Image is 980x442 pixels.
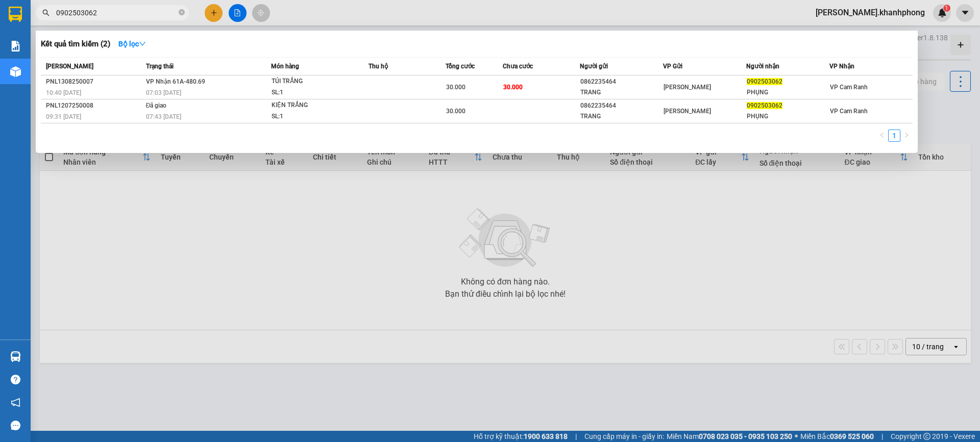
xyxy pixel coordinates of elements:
span: search [42,9,50,16]
span: close-circle [179,9,185,15]
span: 30.000 [503,84,523,91]
span: [PERSON_NAME] [46,63,93,70]
span: Đã giao [146,102,167,109]
span: Người gửi [580,63,608,70]
span: [PERSON_NAME] [664,108,711,115]
img: warehouse-icon [10,351,21,362]
span: right [903,132,910,138]
span: message [11,421,20,430]
span: Thu hộ [369,63,388,70]
li: Next Page [900,129,913,142]
span: 30.000 [446,84,465,91]
span: 07:03 [DATE] [146,89,181,96]
span: VP Gửi [663,63,682,70]
span: left [879,132,885,138]
div: PHỤNG [747,87,829,98]
div: 0862235464 [580,76,663,87]
strong: Bộ lọc [118,40,146,48]
div: PNL1207250008 [46,100,143,111]
span: 0902503062 [747,102,782,109]
span: down [139,40,146,47]
div: TRANG [580,87,663,98]
input: Tìm tên, số ĐT hoặc mã đơn [56,7,177,18]
span: Món hàng [271,63,299,70]
div: PNL1308250007 [46,76,143,87]
span: VP Cam Ranh [830,84,868,91]
h3: Kết quả tìm kiếm ( 2 ) [41,39,110,49]
li: 1 [888,129,900,142]
div: TRANG [580,111,663,122]
img: solution-icon [10,41,21,51]
img: logo-vxr [9,7,22,22]
img: warehouse-icon [10,66,21,77]
span: VP Nhận [829,63,854,70]
span: 07:43 [DATE] [146,113,181,120]
span: [PERSON_NAME] [664,84,711,91]
span: Trạng thái [146,63,174,70]
li: Previous Page [876,129,888,142]
span: 30.000 [446,108,465,115]
div: KIỆN TRẮNG [272,100,348,111]
span: VP Nhận 61A-480.69 [146,78,205,85]
div: TÚI TRẮNG [272,76,348,87]
div: SL: 1 [272,111,348,122]
span: 10:40 [DATE] [46,89,81,96]
span: 0902503062 [747,78,782,85]
div: 0862235464 [580,100,663,111]
span: VP Cam Ranh [830,108,868,115]
a: 1 [889,130,900,141]
div: SL: 1 [272,87,348,98]
span: Tổng cước [446,63,475,70]
button: left [876,129,888,142]
span: question-circle [11,375,20,384]
button: Bộ lọcdown [110,36,154,52]
span: Người nhận [746,63,779,70]
span: notification [11,398,20,407]
button: right [900,129,913,142]
span: close-circle [179,8,185,18]
div: PHỤNG [747,111,829,122]
span: Chưa cước [503,63,533,70]
span: 09:31 [DATE] [46,113,81,120]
